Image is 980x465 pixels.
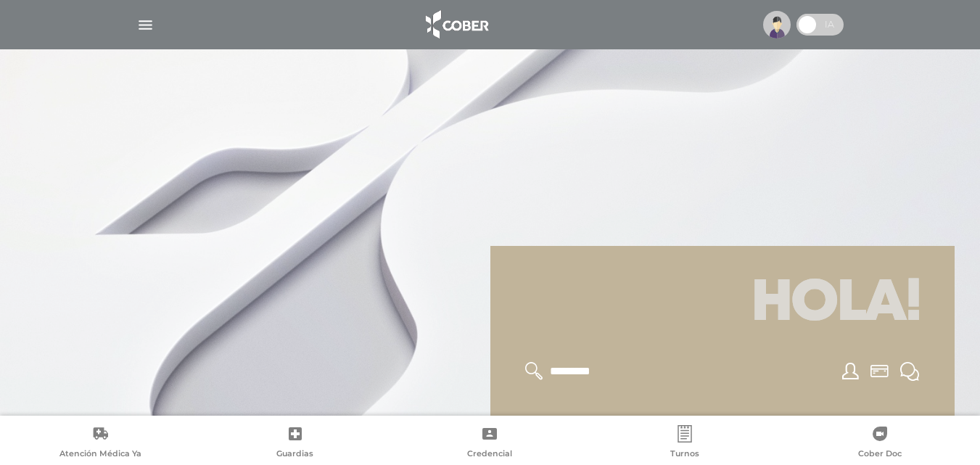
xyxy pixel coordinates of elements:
[763,11,791,38] img: profile-placeholder.svg
[59,448,141,461] span: Atención Médica Ya
[392,425,588,462] a: Credencial
[276,448,313,461] span: Guardias
[588,425,783,462] a: Turnos
[508,263,937,345] h1: Hola!
[858,448,902,461] span: Cober Doc
[418,7,494,42] img: logo_cober_home-white.png
[467,448,512,461] span: Credencial
[136,16,155,34] img: Cober_menu-lines-white.svg
[782,425,977,462] a: Cober Doc
[3,425,198,462] a: Atención Médica Ya
[670,448,699,461] span: Turnos
[198,425,393,462] a: Guardias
